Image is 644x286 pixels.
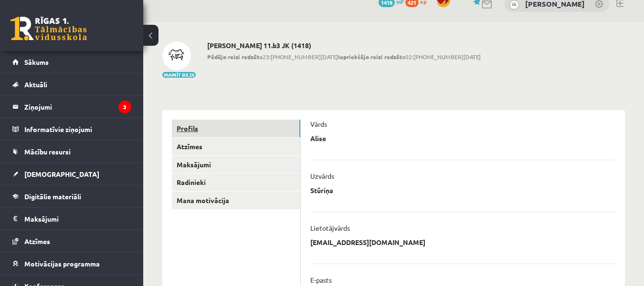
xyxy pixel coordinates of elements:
span: Aktuāli [24,80,47,89]
legend: Maksājumi [24,208,131,230]
a: Profils [172,120,300,137]
a: Maksājumi [172,156,300,174]
b: Pēdējo reizi redzēts [207,53,263,61]
img: Alise Stūriņa [162,41,191,70]
a: Motivācijas programma [12,253,131,275]
legend: Informatīvie ziņojumi [24,118,131,140]
a: Maksājumi [12,208,131,230]
span: [DEMOGRAPHIC_DATA] [24,170,99,178]
a: [DEMOGRAPHIC_DATA] [12,163,131,185]
span: Sākums [24,58,49,66]
span: 23:[PHONE_NUMBER][DATE] 02:[PHONE_NUMBER][DATE] [207,52,481,61]
a: Rīgas 1. Tālmācības vidusskola [11,17,87,41]
a: Sākums [12,51,131,73]
a: Atzīmes [172,138,300,155]
p: Lietotājvārds [310,224,350,232]
b: Iepriekšējo reizi redzēts [338,53,405,61]
a: Mācību resursi [12,141,131,163]
a: Mana motivācija [172,192,300,209]
p: Stūriņa [310,186,333,194]
span: Digitālie materiāli [24,192,81,201]
a: Radinieki [172,174,300,191]
p: [EMAIL_ADDRESS][DOMAIN_NAME] [310,238,425,246]
span: Atzīmes [24,237,50,245]
h2: [PERSON_NAME] 11.b3 JK (1418) [207,41,481,50]
i: 3 [118,101,131,113]
a: Atzīmes [12,230,131,252]
a: Aktuāli [12,73,131,95]
a: Digitālie materiāli [12,185,131,207]
span: Mācību resursi [24,147,71,156]
a: Ziņojumi3 [12,96,131,118]
a: Informatīvie ziņojumi [12,118,131,140]
button: Mainīt bildi [162,72,196,78]
p: E-pasts [310,276,332,284]
p: Vārds [310,120,327,128]
p: Uzvārds [310,172,334,180]
legend: Ziņojumi [24,96,131,118]
span: Motivācijas programma [24,259,100,268]
p: Alise [310,134,326,143]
